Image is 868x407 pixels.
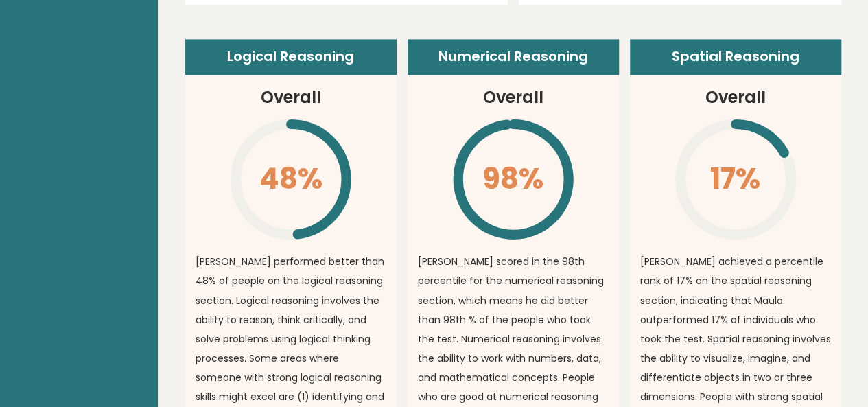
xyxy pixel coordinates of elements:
[451,117,576,242] svg: \
[705,85,766,110] h3: Overall
[261,85,321,110] h3: Overall
[630,39,841,75] header: Spatial Reasoning
[408,39,619,75] header: Numerical Reasoning
[185,39,397,75] header: Logical Reasoning
[673,117,798,242] svg: \
[228,117,353,242] svg: \
[483,85,543,110] h3: Overall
